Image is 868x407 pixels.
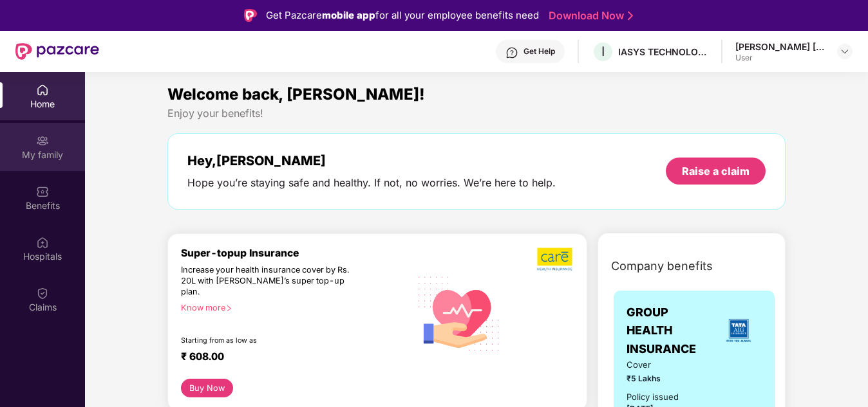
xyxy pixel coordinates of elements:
[181,350,397,366] div: ₹ 608.00
[618,46,708,58] div: IASYS TECHNOLOGY SOLUTIONS PVT LTD
[181,265,354,298] div: Increase your health insurance cover by Rs. 20L with [PERSON_NAME]’s super top-up plan.
[627,390,679,404] div: Policy issued
[181,336,355,345] div: Starting from as low as
[322,9,375,21] strong: mobile app
[181,303,402,312] div: Know more
[682,164,750,178] div: Raise a claim
[840,46,850,57] img: svg+xml;base64,PHN2ZyBpZD0iRHJvcGRvd24tMzJ4MzIiIHhtbG5zPSJodHRwOi8vd3d3LnczLm9yZy8yMDAwL3N2ZyIgd2...
[410,263,508,363] img: svg+xml;base64,PHN2ZyB4bWxucz0iaHR0cDovL3d3dy53My5vcmcvMjAwMC9zdmciIHhtbG5zOnhsaW5rPSJodHRwOi8vd3...
[549,9,629,23] a: Download Now
[611,257,713,275] span: Company benefits
[181,379,232,397] button: Buy Now
[36,287,49,300] img: svg+xml;base64,PHN2ZyBpZD0iQ2xhaW0iIHhtbG5zPSJodHRwOi8vd3d3LnczLm9yZy8yMDAwL3N2ZyIgd2lkdGg9IjIwIi...
[36,185,49,198] img: svg+xml;base64,PHN2ZyBpZD0iQmVuZWZpdHMiIHhtbG5zPSJodHRwOi8vd3d3LnczLm9yZy8yMDAwL3N2ZyIgd2lkdGg9Ij...
[537,247,574,271] img: b5dec4f62d2307b9de63beb79f102df3.png
[505,46,518,59] img: svg+xml;base64,PHN2ZyBpZD0iSGVscC0zMngzMiIgeG1sbnM9Imh0dHA6Ly93d3cudzMub3JnLzIwMDAvc3ZnIiB3aWR0aD...
[15,43,99,60] img: New Pazcare Logo
[735,53,826,63] div: User
[735,41,826,53] div: [PERSON_NAME] [PERSON_NAME]
[187,176,556,190] div: Hope you’re staying safe and healthy. If not, no worries. We’re here to help.
[167,85,425,104] span: Welcome back, [PERSON_NAME]!
[628,9,633,23] img: Stroke
[244,9,257,22] img: Logo
[721,313,756,348] img: insurerLogo
[181,247,410,259] div: Super-topup Insurance
[524,46,555,57] div: Get Help
[36,236,49,249] img: svg+xml;base64,PHN2ZyBpZD0iSG9zcGl0YWxzIiB4bWxucz0iaHR0cDovL3d3dy53My5vcmcvMjAwMC9zdmciIHdpZHRoPS...
[266,8,539,23] div: Get Pazcare for all your employee benefits need
[187,153,556,168] div: Hey, [PERSON_NAME]
[36,84,49,96] img: svg+xml;base64,PHN2ZyBpZD0iSG9tZSIgeG1sbnM9Imh0dHA6Ly93d3cudzMub3JnLzIwMDAvc3ZnIiB3aWR0aD0iMjAiIG...
[601,44,605,59] span: I
[627,303,717,358] span: GROUP HEALTH INSURANCE
[627,373,684,385] span: ₹5 Lakhs
[36,134,49,147] img: svg+xml;base64,PHN2ZyB3aWR0aD0iMjAiIGhlaWdodD0iMjAiIHZpZXdCb3g9IjAgMCAyMCAyMCIgZmlsbD0ibm9uZSIgeG...
[627,358,684,372] span: Cover
[167,107,785,120] div: Enjoy your benefits!
[225,305,232,312] span: right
